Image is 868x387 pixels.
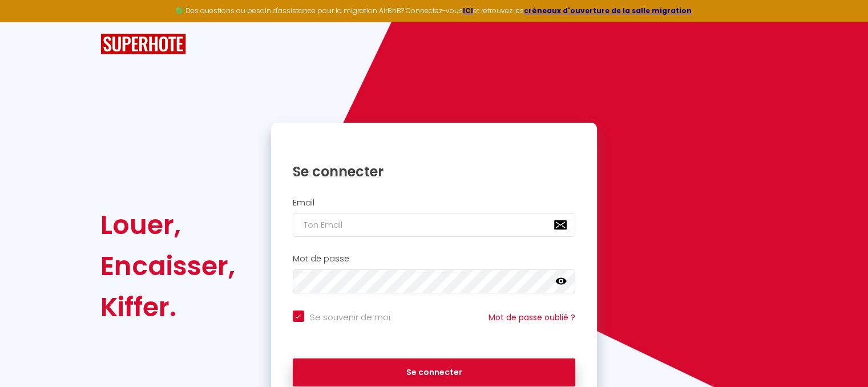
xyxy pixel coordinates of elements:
[524,6,692,15] a: créneaux d'ouverture de la salle migration
[488,312,575,323] a: Mot de passe oublié ?
[293,198,576,208] h2: Email
[100,204,235,245] div: Louer,
[293,213,576,237] input: Ton Email
[100,34,186,55] img: SuperHote logo
[293,163,576,180] h1: Se connecter
[100,287,235,328] div: Kiffer.
[463,6,473,15] a: ICI
[293,358,576,387] button: Se connecter
[293,254,576,264] h2: Mot de passe
[9,5,43,39] button: Ouvrir le widget de chat LiveChat
[100,245,235,287] div: Encaisser,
